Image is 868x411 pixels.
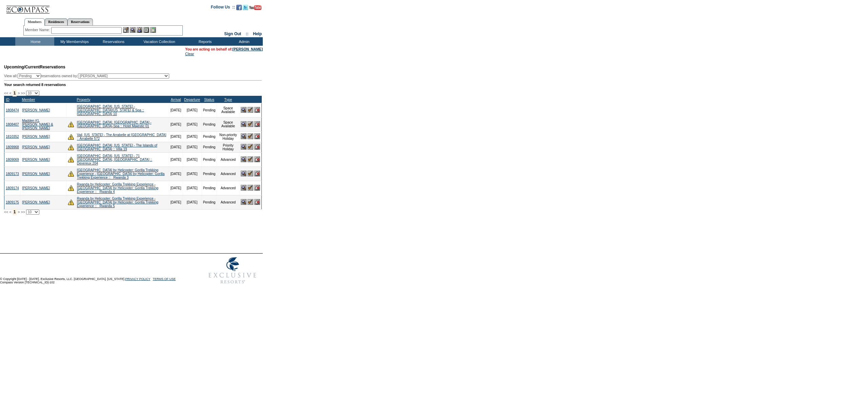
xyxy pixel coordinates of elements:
td: [DATE] [169,142,182,152]
img: There are insufficient days and/or tokens to cover this reservation [68,171,74,177]
a: ID [6,98,9,102]
a: TERMS OF USE [153,277,176,281]
img: Cancel Reservation [254,144,260,150]
a: Rwanda by Helicopter: Gorilla Trekking Experience - [GEOGRAPHIC_DATA] by Helicopter: Gorilla Trek... [77,197,158,208]
td: Pending [201,167,217,181]
a: Member [22,98,35,102]
img: There are insufficient days and/or tokens to cover this reservation [68,144,74,150]
img: Follow us on Twitter [243,5,248,10]
a: Rwanda by Helicopter: Gorilla Trekking Experience - [GEOGRAPHIC_DATA] by Helicopter: Gorilla Trek... [77,182,158,194]
a: 1809173 [6,172,19,176]
img: There are insufficient days and/or tokens to cover this reservation [68,156,74,163]
img: View Reservation [241,156,246,162]
img: Confirm Reservation [248,171,253,176]
td: My Memberships [54,37,93,46]
img: Confirm Reservation [248,144,253,150]
td: [DATE] [183,195,201,209]
a: Sign Out [224,31,241,36]
td: Space Available [217,103,239,117]
a: 1809968 [6,145,19,149]
td: [DATE] [183,181,201,195]
a: Clear [185,52,194,56]
td: Admin [224,37,263,46]
img: Cancel Reservation [254,185,260,191]
img: b_edit.gif [123,27,129,33]
span: 1 [13,90,17,96]
div: Your search returned 8 reservations [4,83,262,87]
td: [DATE] [169,152,182,167]
span: :: [246,31,249,36]
img: View Reservation [241,107,246,113]
img: There are insufficient days and/or tokens to cover this reservation [68,134,74,140]
div: Member Name: [25,27,51,33]
a: [GEOGRAPHIC_DATA], [US_STATE] - [GEOGRAPHIC_DATA][US_STATE] & Spa :: [GEOGRAPHIC_DATA] 10 [77,105,144,116]
a: Arrival [171,98,181,102]
img: View Reservation [241,185,246,191]
a: Madden #1, [PERSON_NAME] & [PERSON_NAME] [22,119,53,130]
img: There are insufficient days and/or tokens to cover this reservation [68,199,74,205]
td: [DATE] [183,103,201,117]
img: Cancel Reservation [254,171,260,176]
a: [PERSON_NAME] [22,186,50,190]
img: Confirm Reservation [248,156,253,162]
td: Pending [201,131,217,142]
span: >> [21,91,25,95]
a: Type [224,98,232,102]
td: [DATE] [183,117,201,131]
span: < [9,210,11,214]
a: Follow us on Twitter [243,7,248,11]
img: View Reservation [241,199,246,205]
span: << [4,91,8,95]
img: Subscribe to our YouTube Channel [249,5,261,10]
a: Help [253,31,262,36]
a: Members [24,18,45,26]
img: Reservations [143,27,149,33]
a: PRIVACY POLICY [125,277,150,281]
img: b_calculator.gif [150,27,156,33]
span: You are acting on behalf of: [185,47,263,51]
td: Pending [201,195,217,209]
span: << [4,210,8,214]
a: [PERSON_NAME] [22,145,50,149]
img: View [130,27,136,33]
img: Confirm Reservation [248,133,253,139]
span: Reservations [4,65,65,69]
td: Pending [201,152,217,167]
img: Confirm Reservation [248,107,253,113]
td: Reservations [93,37,132,46]
td: [DATE] [169,131,182,142]
img: Cancel Reservation [254,133,260,139]
a: [GEOGRAPHIC_DATA], [US_STATE] - 71 [GEOGRAPHIC_DATA], [GEOGRAPHIC_DATA] :: Devereux 204 [77,154,152,165]
td: [DATE] [169,103,182,117]
a: Status [204,98,214,102]
a: Subscribe to our YouTube Channel [249,7,261,11]
a: [PERSON_NAME] [22,158,50,161]
img: Confirm Reservation [248,121,253,127]
img: Impersonate [137,27,142,33]
span: >> [21,210,25,214]
td: [DATE] [169,181,182,195]
td: [DATE] [183,142,201,152]
a: Residences [45,18,67,25]
a: [GEOGRAPHIC_DATA] by Helicopter: Gorilla Trekking Experience - [GEOGRAPHIC_DATA] by Helicopter: G... [77,168,165,179]
a: 1809174 [6,186,19,190]
span: > [18,91,20,95]
td: [DATE] [169,117,182,131]
img: Cancel Reservation [254,199,260,205]
a: 1810352 [6,135,19,138]
span: Upcoming/Current [4,65,40,69]
td: Advanced [217,181,239,195]
img: View Reservation [241,133,246,139]
td: [DATE] [169,195,182,209]
img: There are insufficient days and/or tokens to cover this reservation [68,121,74,127]
a: [PERSON_NAME] [22,135,50,138]
a: Become our fan on Facebook [236,7,242,11]
a: [PERSON_NAME] [22,108,50,112]
a: Reservations [67,18,93,25]
img: View Reservation [241,144,246,150]
td: Non-priority Holiday [217,131,239,142]
a: Property [77,98,90,102]
img: Confirm Reservation [248,199,253,205]
td: [DATE] [183,131,201,142]
img: Cancel Reservation [254,107,260,113]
